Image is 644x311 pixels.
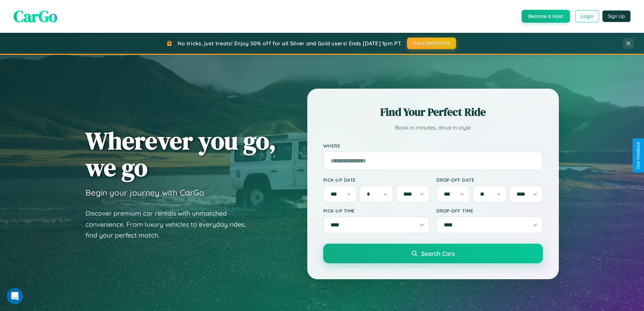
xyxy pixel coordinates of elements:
[522,10,570,23] button: Become a Host
[86,187,204,198] h3: Begin your journey with CarGo
[323,143,543,149] label: Where
[436,208,543,214] label: Drop-off Time
[436,177,543,183] label: Drop-off Date
[636,142,641,169] div: Give Feedback
[7,288,23,304] iframe: Intercom live chat
[421,250,455,257] span: Search Cars
[177,40,402,47] span: No tricks, just treats! Enjoy 30% off for all Silver and Gold users! Ends [DATE] 1pm PT.
[323,177,430,183] label: Pick-up Date
[86,127,276,181] h1: Wherever you go, we go
[407,38,456,49] button: HALLOWEEN30
[14,5,57,27] span: CarGo
[323,208,430,214] label: Pick-up Time
[323,105,543,119] h2: Find Your Perfect Ride
[323,123,543,133] p: Book in minutes, drive in style
[86,208,255,241] p: Discover premium car rentals with unmatched convenience. From luxury vehicles to everyday rides, ...
[323,244,543,263] button: Search Cars
[575,10,599,22] button: Login
[602,10,630,22] button: Sign Up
